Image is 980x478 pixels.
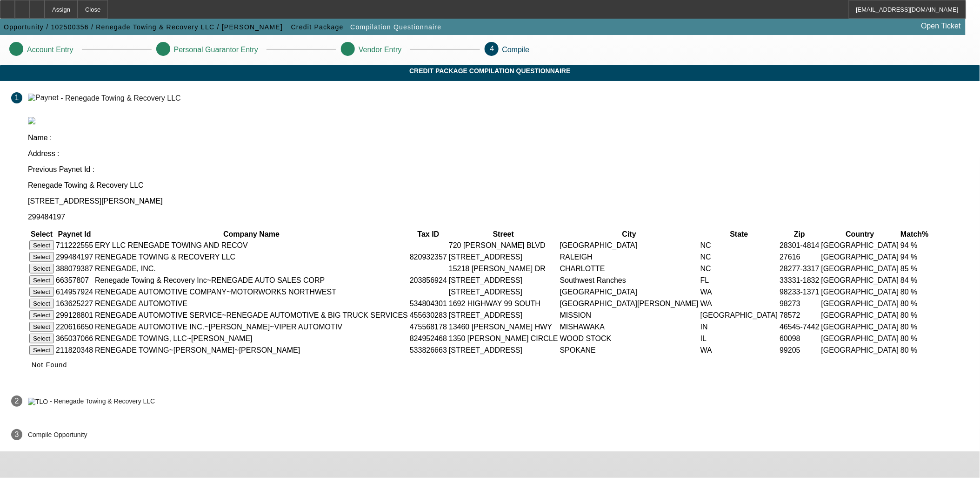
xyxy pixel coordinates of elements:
th: Paynet Id [55,230,93,239]
td: WOOD STOCK [560,333,699,344]
th: State [700,230,779,239]
td: FL [700,275,779,286]
span: 4 [490,45,494,53]
td: 78572 [780,310,820,321]
th: Company Name [94,230,408,239]
button: Credit Package [289,19,346,35]
img: Paynet [28,94,59,102]
td: 46545-7442 [780,321,820,332]
td: [GEOGRAPHIC_DATA][PERSON_NAME] [560,298,699,309]
td: RENEGADE AUTOMOTIVE INC.~[PERSON_NAME]~VIPER AUTOMOTIV [94,321,408,332]
p: Compile Opportunity [28,431,87,438]
td: 1350 [PERSON_NAME] CIRCLE [448,333,559,344]
td: RENEGADE AUTOMOTIVE SERVICE~RENEGADE AUTOMOTIVE & BIG TRUCK SERVICES [94,310,408,321]
div: - Renegade Towing & Recovery LLC [60,94,181,102]
td: [STREET_ADDRESS] [448,275,559,286]
td: NC [700,263,779,274]
td: 475568178 [409,321,447,332]
td: MISSION [560,310,699,321]
a: Open Ticket [918,18,965,34]
td: 13460 [PERSON_NAME] HWY [448,321,559,332]
td: 98233-1371 [780,287,820,297]
td: [STREET_ADDRESS] [448,310,559,321]
td: 27616 [780,252,820,262]
td: ERY LLC RENEGADE TOWING AND RECOV [94,240,408,251]
td: [GEOGRAPHIC_DATA] [821,252,900,262]
td: 220616650 [55,321,93,332]
img: paynet_logo.jpg [28,117,35,124]
td: [STREET_ADDRESS] [448,287,559,297]
td: RENEGADE AUTOMOTIVE COMPANY~MOTORWORKS NORTHWEST [94,287,408,297]
td: 80 % [900,298,929,309]
td: 388079387 [55,263,93,274]
td: 66357807 [55,275,93,286]
p: Previous Paynet Id : [28,165,969,174]
div: - Renegade Towing & Recovery LLC [50,398,155,405]
td: 455630283 [409,310,447,321]
td: [GEOGRAPHIC_DATA] [821,310,900,321]
td: 94 % [900,252,929,262]
span: Not Found [32,361,67,369]
th: Country [821,230,900,239]
td: RALEIGH [560,252,699,262]
button: Select [29,287,54,297]
td: 163625227 [55,298,93,309]
td: MISHAWAKA [560,321,699,332]
td: 80 % [900,310,929,321]
td: RENEGADE TOWING & RECOVERY LLC [94,252,408,262]
td: CHARLOTTE [560,263,699,274]
td: 33331-1832 [780,275,820,286]
td: 80 % [900,345,929,355]
td: RENEGADE, INC. [94,263,408,274]
td: [GEOGRAPHIC_DATA] [821,333,900,344]
td: [GEOGRAPHIC_DATA] [821,345,900,355]
td: [GEOGRAPHIC_DATA] [821,240,900,251]
button: Select [29,310,54,320]
p: Compile [502,46,530,54]
button: Not Found [28,356,71,373]
td: 533826663 [409,345,447,355]
td: 534804301 [409,298,447,309]
img: TLO [28,398,48,405]
td: Southwest Ranches [560,275,699,286]
td: 15218 [PERSON_NAME] DR [448,263,559,274]
button: Select [29,322,54,332]
td: 720 [PERSON_NAME] BLVD [448,240,559,251]
button: Select [29,252,54,262]
button: Compilation Questionnaire [348,19,444,35]
td: 299128801 [55,310,93,321]
th: Select [29,230,54,239]
td: 98273 [780,298,820,309]
th: Match% [900,230,929,239]
td: 60098 [780,333,820,344]
td: 99205 [780,345,820,355]
p: Account Entry [27,46,73,54]
td: Renegade Towing & Recovery Inc~RENEGADE AUTO SALES CORP [94,275,408,286]
button: Select [29,334,54,343]
td: [GEOGRAPHIC_DATA] [560,240,699,251]
td: 211820348 [55,345,93,355]
td: 80 % [900,287,929,297]
td: 1692 HIGHWAY 99 SOUTH [448,298,559,309]
span: Opportunity / 102500356 / Renegade Towing & Recovery LLC / [PERSON_NAME] [4,23,283,31]
th: Tax ID [409,230,447,239]
p: 299484197 [28,213,969,221]
td: 365037066 [55,333,93,344]
td: 711222555 [55,240,93,251]
td: 203856924 [409,275,447,286]
th: City [560,230,699,239]
p: Name : [28,134,969,142]
button: Select [29,264,54,273]
td: [GEOGRAPHIC_DATA] [821,287,900,297]
span: Credit Package [291,23,344,31]
td: WA [700,298,779,309]
button: Select [29,275,54,285]
th: Zip [780,230,820,239]
td: [GEOGRAPHIC_DATA] [821,321,900,332]
td: 85 % [900,263,929,274]
p: Address : [28,150,969,158]
button: Select [29,299,54,308]
td: 824952468 [409,333,447,344]
td: SPOKANE [560,345,699,355]
td: [GEOGRAPHIC_DATA] [700,310,779,321]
